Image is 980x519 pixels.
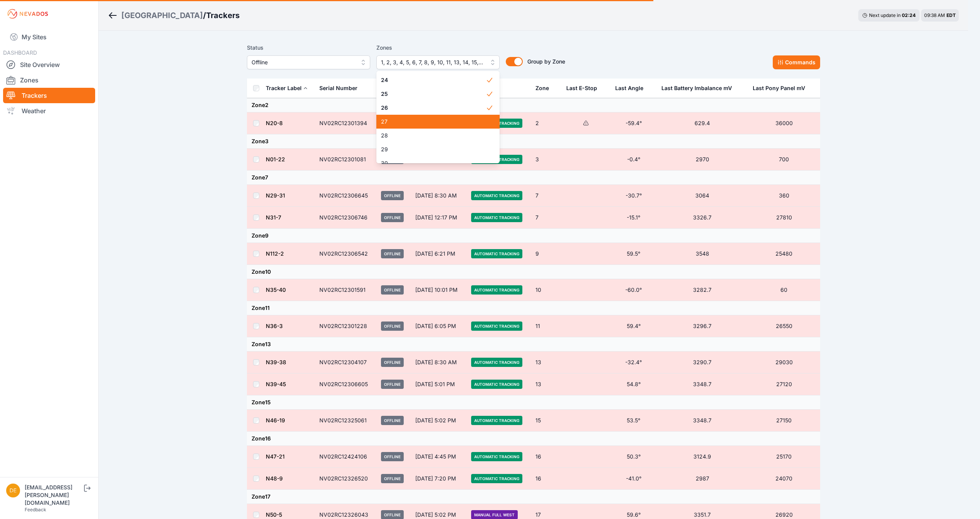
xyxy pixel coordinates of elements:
span: 30 [381,159,486,167]
button: 1, 2, 3, 4, 5, 6, 7, 8, 9, 10, 11, 13, 14, 15, 16, 17, 18, 19, 20, 21, 22, 23, 24, 25, 26 [376,55,500,69]
span: 29 [381,146,486,153]
div: 1, 2, 3, 4, 5, 6, 7, 8, 9, 10, 11, 13, 14, 15, 16, 17, 18, 19, 20, 21, 22, 23, 24, 25, 26 [376,71,500,163]
span: 24 [381,76,486,84]
span: 26 [381,104,486,112]
span: 28 [381,132,486,139]
span: 25 [381,90,486,98]
span: 1, 2, 3, 4, 5, 6, 7, 8, 9, 10, 11, 13, 14, 15, 16, 17, 18, 19, 20, 21, 22, 23, 24, 25, 26 [381,58,484,67]
span: 27 [381,118,486,126]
